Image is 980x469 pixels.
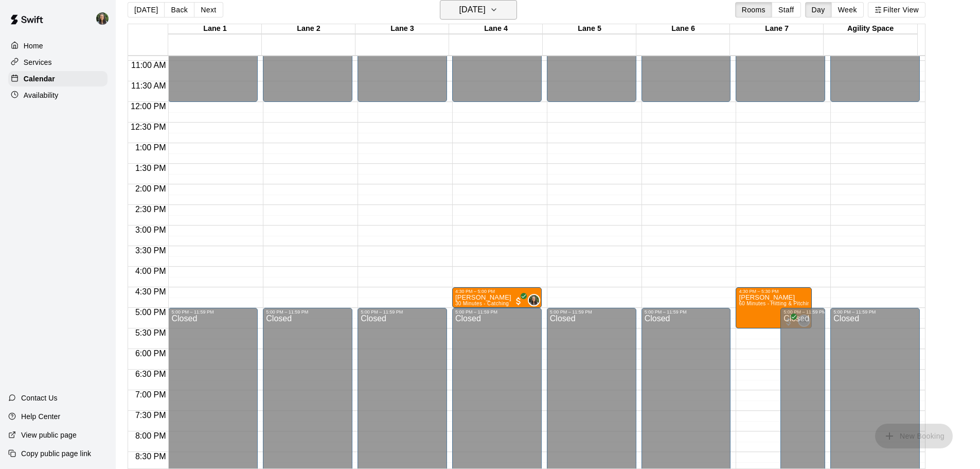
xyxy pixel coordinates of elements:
span: You don't have the permission to add bookings [875,431,953,440]
span: 1:00 PM [133,143,169,152]
span: 8:00 PM [133,431,169,440]
div: 4:30 PM – 5:00 PM [455,289,497,294]
img: Megan MacDonald [96,12,109,25]
span: 7:00 PM [133,390,169,399]
div: Lane 2 [262,24,355,34]
div: 5:00 PM – 11:59 PM [171,309,216,315]
button: Next [194,2,223,18]
span: All customers have paid [513,296,524,306]
a: Services [8,55,108,70]
span: 11:00 AM [129,61,169,70]
div: Agility Space [824,24,917,34]
span: 4:00 PM [133,267,169,275]
span: 8:30 PM [133,452,169,461]
span: 30 Minutes - Catching [455,301,509,306]
div: Megan MacDonald [528,294,540,306]
span: 6:30 PM [133,370,169,378]
p: Calendar [24,74,55,84]
span: 5:30 PM [133,328,169,337]
span: 12:30 PM [128,123,168,131]
button: Week [831,2,864,18]
span: 12:00 PM [128,102,168,111]
p: Help Center [21,411,60,422]
div: 4:30 PM – 5:00 PM: Anjelica Groncki [452,287,542,308]
a: Calendar [8,71,108,86]
div: Lane 6 [636,24,730,34]
span: 3:00 PM [133,225,169,234]
span: 11:30 AM [129,81,169,90]
div: Lane 1 [168,24,262,34]
span: 4:30 PM [133,287,169,296]
div: 4:30 PM – 5:30 PM: Jayden Calo [736,287,812,328]
div: 5:00 PM – 11:59 PM [783,309,828,315]
div: Lane 4 [449,24,543,34]
span: 6:00 PM [133,349,169,358]
div: Lane 5 [543,24,636,34]
span: 3:30 PM [133,246,169,255]
span: 2:30 PM [133,205,169,214]
h6: [DATE] [459,3,486,17]
div: 4:30 PM – 5:30 PM [739,289,781,294]
button: Back [164,2,194,18]
p: Home [24,41,43,51]
div: 5:00 PM – 11:59 PM [266,309,311,315]
span: Megan MacDonald [532,294,540,306]
div: Lane 7 [730,24,824,34]
a: Home [8,38,108,54]
div: 5:00 PM – 11:59 PM [455,309,500,315]
button: Day [805,2,832,18]
span: 5:00 PM [133,308,169,317]
p: Availability [24,90,59,100]
button: [DATE] [128,2,165,18]
p: Services [24,57,52,67]
div: 5:00 PM – 11:59 PM [645,309,689,315]
button: Rooms [735,2,772,18]
p: View public page [21,430,77,440]
p: Contact Us [21,393,58,403]
a: Availability [8,88,108,103]
button: Staff [772,2,801,18]
div: Lane 3 [355,24,449,34]
span: 2:00 PM [133,184,169,193]
span: 1:30 PM [133,164,169,172]
span: 60 Minutes - Hitting & Pitching (Baseball) [739,301,840,306]
div: Megan MacDonald [94,8,116,29]
div: 5:00 PM – 11:59 PM [361,309,405,315]
div: 5:00 PM – 11:59 PM [550,309,595,315]
p: Copy public page link [21,448,91,459]
img: Megan MacDonald [529,295,539,305]
span: All customers have paid [783,317,794,327]
div: 5:00 PM – 11:59 PM [833,309,878,315]
span: 7:30 PM [133,411,169,420]
button: Filter View [868,2,925,18]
